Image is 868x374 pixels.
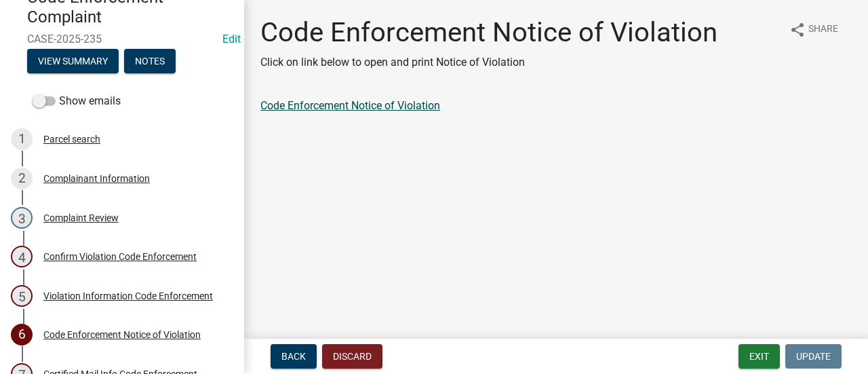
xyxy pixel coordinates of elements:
[808,22,838,38] span: Share
[27,56,119,67] wm-modal-confirm: Summary
[124,49,176,73] button: Notes
[785,344,842,369] button: Update
[222,33,241,45] wm-modal-confirm: Edit Application Number
[43,174,150,183] div: Complainant Information
[11,168,33,189] div: 2
[27,33,217,45] span: CASE-2025-235
[271,344,317,369] button: Back
[43,291,213,301] div: Violation Information Code Enforcement
[11,324,33,345] div: 6
[260,99,440,112] a: Code Enforcement Notice of Violation
[222,33,241,45] a: Edit
[11,246,33,267] div: 4
[322,344,382,369] button: Discard
[260,16,717,49] h1: Code Enforcement Notice of Violation
[11,207,33,229] div: 3
[43,252,197,261] div: Confirm Violation Code Enforcement
[33,93,121,109] label: Show emails
[11,128,33,150] div: 1
[43,330,201,339] div: Code Enforcement Notice of Violation
[778,16,849,43] button: shareShare
[260,54,717,71] p: Click on link below to open and print Notice of Violation
[27,49,119,73] button: View Summary
[281,351,306,362] span: Back
[738,344,780,369] button: Exit
[124,56,176,67] wm-modal-confirm: Notes
[11,285,33,307] div: 5
[43,213,119,223] div: Complaint Review
[43,134,100,144] div: Parcel search
[796,351,831,362] span: Update
[789,22,806,38] i: share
